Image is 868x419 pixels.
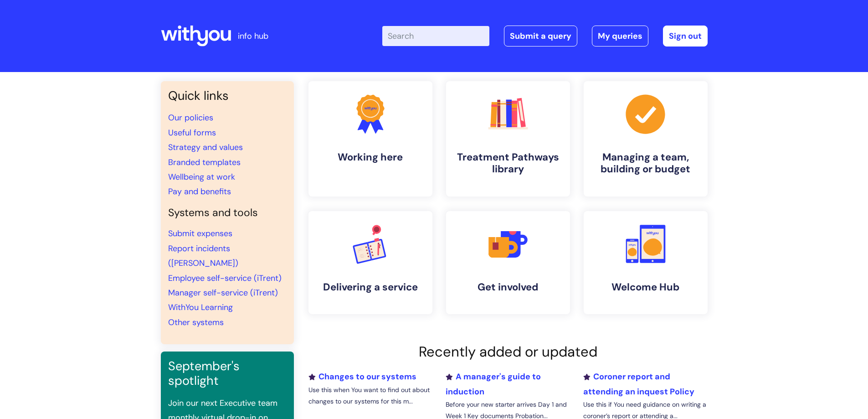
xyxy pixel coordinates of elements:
[592,26,648,47] a: My queries
[168,302,233,313] a: WithYou Learning
[316,281,425,293] h4: Delivering a service
[168,142,243,153] a: Strategy and values
[446,81,570,197] a: Treatment Pathways library
[591,151,700,176] h4: Managing a team, building or budget
[584,211,708,314] a: Welcome Hub
[168,207,287,219] h4: Systems and tools
[453,151,563,176] h4: Treatment Pathways library
[168,228,232,239] a: Submit expenses
[168,171,235,182] a: Wellbeing at work
[308,343,708,360] h2: Recently added or updated
[168,359,287,388] h3: September's spotlight
[308,371,416,382] a: Changes to our systems
[316,151,425,163] h4: Working here
[308,384,432,407] p: Use this when You want to find out about changes to our systems for this m...
[584,81,708,197] a: Managing a team, building or budget
[168,127,216,138] a: Useful forms
[504,26,577,47] a: Submit a query
[168,157,241,168] a: Branded templates
[446,211,570,314] a: Get involved
[583,371,694,397] a: Coroner report and attending an inquest Policy
[168,317,224,328] a: Other systems
[168,88,287,103] h3: Quick links
[446,371,541,397] a: A manager's guide to induction
[382,26,708,47] div: | -
[382,26,489,46] input: Search
[663,26,708,47] a: Sign out
[168,112,213,123] a: Our policies
[591,281,700,293] h4: Welcome Hub
[168,273,282,284] a: Employee self-service (iTrent)
[308,211,432,314] a: Delivering a service
[168,186,231,197] a: Pay and benefits
[168,287,278,298] a: Manager self-service (iTrent)
[453,281,563,293] h4: Get involved
[168,243,238,269] a: Report incidents ([PERSON_NAME])
[238,29,268,43] p: info hub
[308,81,432,197] a: Working here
